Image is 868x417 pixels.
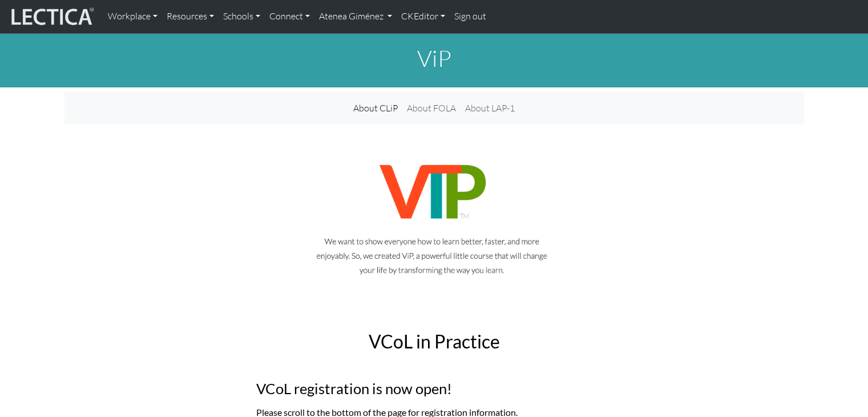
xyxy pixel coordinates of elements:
[402,97,461,120] a: About FOLA
[461,97,519,120] a: About LAP-1
[314,5,397,29] a: Atenea Giménez
[103,5,162,29] a: Workplace
[397,5,450,29] a: CKEditor
[450,5,491,29] a: Sign out
[162,5,219,29] a: Resources
[256,152,612,284] img: Ad image
[64,45,804,72] h1: ViP
[256,380,612,398] h3: VCoL registration is now open!
[9,6,94,27] img: lecticalive
[219,5,265,29] a: Schools
[256,331,612,352] h2: VCoL in Practice
[265,5,314,29] a: Connect
[349,97,402,120] a: About CLiP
